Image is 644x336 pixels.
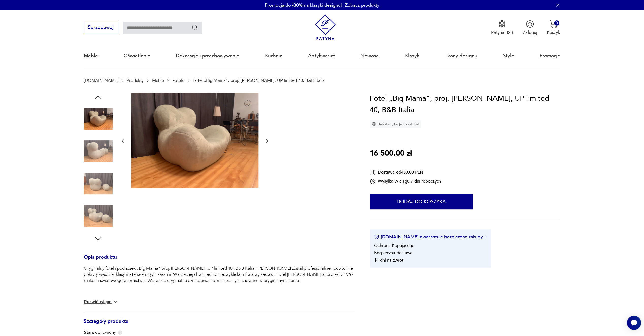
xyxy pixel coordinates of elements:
img: Ikona koszyka [550,20,557,28]
h3: Opis produktu [84,255,355,266]
p: 16 500,00 zł [370,148,412,159]
div: 0 [554,20,559,26]
img: Zdjęcie produktu Fotel „Big Mama”, proj. Gaetano Pesce, UP limited 40, B&B Italia [84,202,113,231]
p: Promocja do -30% na klasyki designu! [265,2,342,8]
a: Kuchnia [265,44,283,68]
img: Zdjęcie produktu Fotel „Big Mama”, proj. Gaetano Pesce, UP limited 40, B&B Italia [131,93,258,188]
iframe: Smartsupp widget button [627,316,641,330]
button: Szukaj [191,24,199,31]
a: Style [503,44,514,68]
img: Zdjęcie produktu Fotel „Big Mama”, proj. Gaetano Pesce, UP limited 40, B&B Italia [84,104,113,133]
a: Dekoracje i przechowywanie [176,44,239,68]
h1: Fotel „Big Mama”, proj. [PERSON_NAME], UP limited 40, B&B Italia [370,93,560,116]
img: chevron down [113,299,118,304]
img: Ikona diamentu [372,122,376,127]
img: Patyna - sklep z meblami i dekoracjami vintage [312,14,338,40]
p: Oryginalny fotel i podnóżek „Big Mama” proj. [PERSON_NAME] , UP limited 40 , B&B Italia . [PERSON... [84,265,355,284]
b: Stan: [84,329,94,335]
a: Produkty [127,78,144,83]
a: Fotele [172,78,184,83]
button: Sprzedawaj [84,22,118,33]
button: Zaloguj [523,20,537,35]
img: Ikonka użytkownika [526,20,534,28]
div: Dostawa od 450,00 PLN [370,169,441,175]
a: Ikona medaluPatyna B2B [491,20,513,35]
img: Zdjęcie produktu Fotel „Big Mama”, proj. Gaetano Pesce, UP limited 40, B&B Italia [84,169,113,198]
p: Zaloguj [523,29,537,35]
span: odnowiony [84,329,116,335]
img: Zdjęcie produktu Fotel „Big Mama”, proj. Gaetano Pesce, UP limited 40, B&B Italia [84,137,113,166]
li: Ochrona Kupującego [374,242,415,248]
button: [DOMAIN_NAME] gwarantuje bezpieczne zakupy [374,234,487,240]
p: Patyna B2B [491,29,513,35]
a: Oświetlenie [124,44,151,68]
a: Antykwariat [308,44,335,68]
a: Meble [152,78,164,83]
a: [DOMAIN_NAME] [84,78,118,83]
h3: Szczegóły produktu [84,319,355,330]
button: Dodaj do koszyka [370,194,473,209]
button: 0Koszyk [547,20,560,35]
button: Rozwiń więcej [84,299,118,304]
img: Ikona dostawy [370,169,376,175]
img: Ikona strzałki w prawo [485,236,487,238]
a: Klasyki [405,44,421,68]
a: Nowości [360,44,379,68]
button: Patyna B2B [491,20,513,35]
a: Zobacz produkty [345,2,379,8]
img: Ikona medalu [498,20,506,28]
li: 14 dni na zwrot [374,257,403,263]
a: Promocje [540,44,560,68]
img: Ikona certyfikatu [374,234,379,239]
a: Ikony designu [446,44,477,68]
div: Unikat - tylko jedna sztuka! [370,120,421,128]
li: Bezpieczna dostawa [374,250,412,256]
img: Info icon [118,330,122,335]
a: Sprzedawaj [84,26,118,30]
p: Koszyk [547,29,560,35]
div: Wysyłka w ciągu 7 dni roboczych [370,178,441,185]
a: Meble [84,44,98,68]
p: Fotel „Big Mama”, proj. [PERSON_NAME], UP limited 40, B&B Italia [193,78,325,83]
